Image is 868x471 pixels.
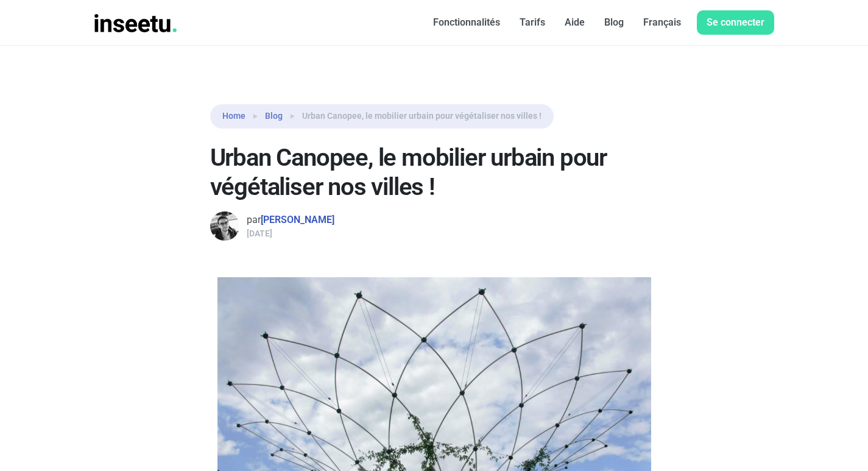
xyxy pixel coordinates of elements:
a: Se connecter [697,10,774,35]
img: INSEETU [94,14,177,32]
li: Urban Canopee, le mobilier urbain pour végétaliser nos villes ! [283,109,542,124]
a: Home [222,110,245,122]
div: [DATE] [247,227,334,239]
div: par [247,213,334,227]
a: [PERSON_NAME] [261,214,334,225]
font: Aide [565,16,585,28]
a: Blog [595,10,633,35]
font: Se connecter [707,16,764,28]
h1: Urban Canopee, le mobilier urbain pour végétaliser nos villes ! [210,143,658,202]
a: Blog [265,110,283,122]
nav: breadcrumb [210,104,554,129]
a: Aide [555,10,595,35]
a: Tarifs [510,10,555,35]
font: Fonctionnalités [433,16,500,28]
a: Français [633,10,691,35]
font: Blog [604,16,624,28]
font: Tarifs [520,16,545,28]
a: Fonctionnalités [423,10,510,35]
